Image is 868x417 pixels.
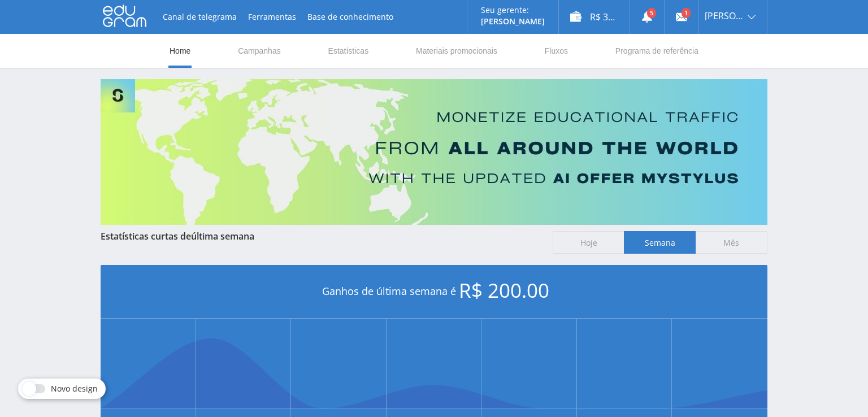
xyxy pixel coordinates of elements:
[614,34,700,68] a: Programa de referência
[696,231,767,254] span: Mês
[51,384,98,393] span: Novo design
[459,277,549,303] span: R$ 200.00
[553,231,624,254] span: Hoje
[101,79,767,225] img: Banner
[168,34,192,68] a: Home
[101,231,541,241] div: Estatísticas curtas de
[705,11,744,20] span: [PERSON_NAME]
[544,34,569,68] a: Fluxos
[327,34,370,68] a: Estatísticas
[237,34,282,68] a: Campanhas
[481,17,545,26] p: [PERSON_NAME]
[481,6,545,15] p: Seu gerente:
[101,265,767,319] div: Ganhos de última semana é
[415,34,498,68] a: Materiais promocionais
[191,230,254,242] span: última semana
[624,231,696,254] span: Semana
